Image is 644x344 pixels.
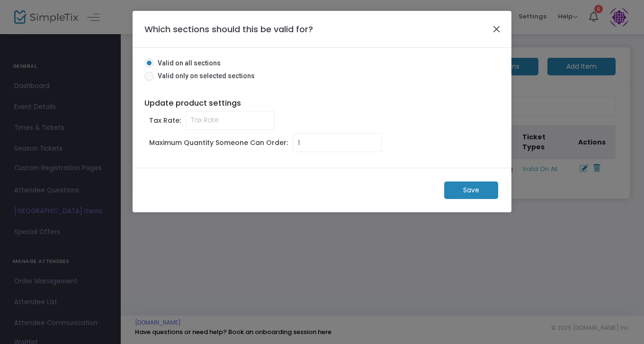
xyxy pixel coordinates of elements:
[186,111,274,129] input: Tax Rate
[444,181,498,199] m-button: Save
[154,58,221,68] span: Valid on all sections
[491,23,503,35] button: Close
[144,23,313,36] h4: Which sections should this be valid for?
[144,111,186,130] label: Tax Rate:
[144,99,500,108] h5: Update product settings
[144,133,293,153] label: Maximum Quantity Someone Can Order:
[154,71,255,81] span: Valid only on selected sections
